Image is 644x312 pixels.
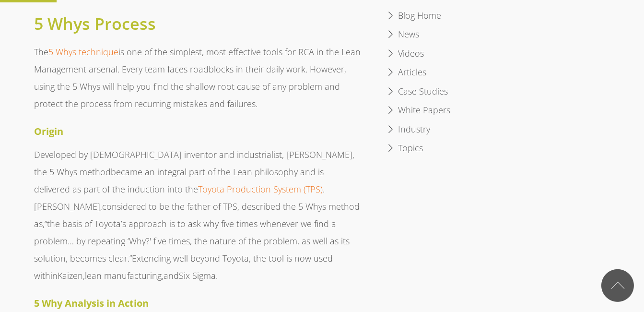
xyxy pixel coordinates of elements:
[48,46,118,58] a: 5 Whys technique
[72,183,198,195] span: as part of the induction into the
[34,146,364,284] p: Developed by [DEMOGRAPHIC_DATA] inventor and industrialist, [PERSON_NAME], the 5 Whys method . [P...
[34,125,63,138] strong: Origin
[388,27,429,42] a: News
[388,84,457,99] a: Case Studies
[388,47,433,61] a: Videos
[34,201,360,229] span: considered to be the father of TPS, described the 5 Whys method as,
[34,166,324,195] span: became an integral part of the Lean philosophy and is delivered
[83,270,85,281] span: ,
[198,183,323,195] a: Toyota Production System (TPS)
[164,270,179,281] span: and
[388,9,451,23] a: Blog Home
[34,297,149,310] strong: 5 Why Analysis in Action
[388,6,610,162] div: Navigation Menu
[388,65,436,80] a: Articles
[216,270,218,281] span: .
[388,103,460,118] a: White Papers
[34,12,364,36] h2: 5 Whys Process
[388,122,440,137] a: Industry
[388,141,433,156] a: Topics
[34,252,333,281] span: Extending well beyond Toyota, the tool is now used within
[34,43,364,112] p: The is one of the simplest, most effective tools for RCA in the Lean Management arsenal. Every te...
